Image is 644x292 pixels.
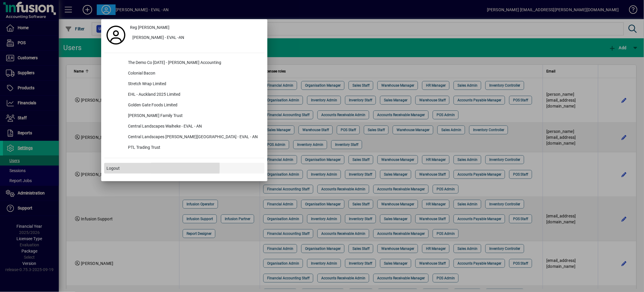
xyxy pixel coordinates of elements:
a: Profile [104,30,128,40]
a: Reg [PERSON_NAME] [128,22,264,33]
button: Stretch Wrap Limited [104,79,264,90]
button: PTL Trading Trust [104,143,264,153]
div: Colonial Bacon [123,68,264,79]
div: The Demo Co [DATE] - [PERSON_NAME] Accounting [123,58,264,68]
button: The Demo Co [DATE] - [PERSON_NAME] Accounting [104,58,264,68]
button: Golden Gate Foods Limited [104,100,264,111]
span: Logout [106,165,120,171]
button: Central Landscapes [PERSON_NAME][GEOGRAPHIC_DATA] - EVAL - AN [104,132,264,143]
span: Reg [PERSON_NAME] [130,24,169,31]
div: Golden Gate Foods Limited [123,100,264,111]
div: Central Landscapes Waiheke - EVAL - AN [123,121,264,132]
button: [PERSON_NAME] - EVAL -AN [128,33,264,43]
div: EHL - Auckland 2025 Limited [123,90,264,100]
div: Stretch Wrap Limited [123,79,264,90]
button: Colonial Bacon [104,68,264,79]
div: [PERSON_NAME] Family Trust [123,111,264,121]
button: [PERSON_NAME] Family Trust [104,111,264,121]
button: EHL - Auckland 2025 Limited [104,90,264,100]
button: Central Landscapes Waiheke - EVAL - AN [104,121,264,132]
button: Logout [104,163,264,174]
div: Central Landscapes [PERSON_NAME][GEOGRAPHIC_DATA] - EVAL - AN [123,132,264,143]
div: PTL Trading Trust [123,143,264,153]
